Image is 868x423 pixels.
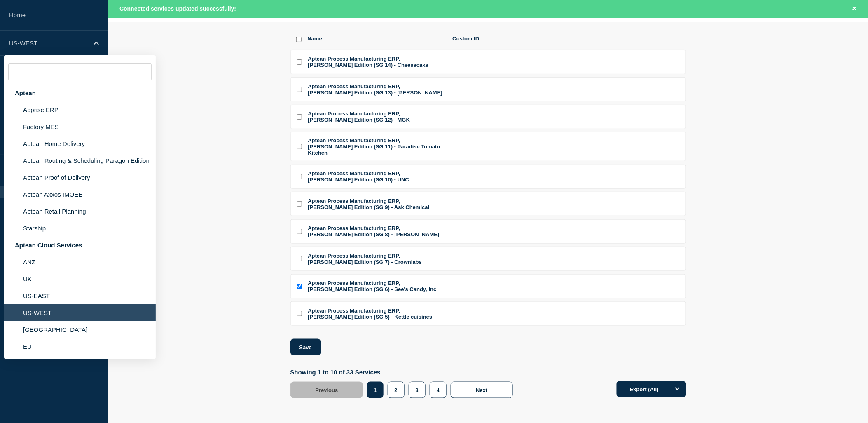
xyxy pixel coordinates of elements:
[119,5,236,12] span: Connected services updated successfully!
[297,284,302,289] input: Aptean Process Manufacturing ERP, Ross Edition (SG 6) - See's Candy, Inc checkbox
[849,4,860,14] button: Close banner
[4,338,156,355] li: EU
[4,270,156,287] li: UK
[9,40,88,47] p: US-WEST
[4,135,156,152] li: Aptean Home Delivery
[308,137,440,156] span: Aptean Process Manufacturing ERP, [PERSON_NAME] Edition (SG 11) - Paradise Tomato Kitchen
[296,37,302,42] input: select all checkbox
[451,382,512,398] button: Next
[308,198,430,210] span: Aptean Process Manufacturing ERP, [PERSON_NAME] Edition (SG 9) - Ask Chemical
[308,35,443,43] span: Name
[308,83,442,96] span: Aptean Process Manufacturing ERP, [PERSON_NAME] Edition (SG 13) - [PERSON_NAME]
[297,229,302,234] input: Aptean Process Manufacturing ERP, Ross Edition (SG 8) - Wegmans checkbox
[4,203,156,220] li: Aptean Retail Planning
[4,169,156,186] li: Aptean Proof of Delivery
[388,382,405,398] button: 2
[617,381,686,397] button: Export (All)
[297,59,302,65] input: Aptean Process Manufacturing ERP, Ross Edition (SG 14) - Cheesecake checkbox
[4,118,156,135] li: Factory MES
[297,256,302,261] input: Aptean Process Manufacturing ERP, Ross Edition (SG 7) - Crownlabs checkbox
[297,201,302,207] input: Aptean Process Manufacturing ERP, Ross Edition (SG 9) - Ask Chemical checkbox
[430,382,447,398] button: 4
[476,387,487,393] span: Next
[4,85,156,101] div: Aptean
[4,152,156,169] li: Aptean Routing & Scheduling Paragon Edition
[290,339,321,355] button: Save
[297,174,302,179] input: Aptean Process Manufacturing ERP, Ross Edition (SG 10) - UNC checkbox
[308,170,409,183] span: Aptean Process Manufacturing ERP, [PERSON_NAME] Edition (SG 10) - UNC
[308,280,437,292] span: Aptean Process Manufacturing ERP, [PERSON_NAME] Edition (SG 6) - See's Candy, Inc
[297,144,302,149] input: Aptean Process Manufacturing ERP, Ross Edition (SG 11) - Paradise Tomato Kitchen checkbox
[297,311,302,316] input: Aptean Process Manufacturing ERP, Ross Edition (SG 5) - Kettle cuisines checkbox
[297,114,302,120] input: Aptean Process Manufacturing ERP, Ross Edition (SG 12) - MGK checkbox
[297,87,302,92] input: Aptean Process Manufacturing ERP, Ross Edition (SG 13) - Hammond checkbox
[409,382,426,398] button: 3
[308,253,422,265] span: Aptean Process Manufacturing ERP, [PERSON_NAME] Edition (SG 7) - Crownlabs
[4,237,156,254] div: Aptean Cloud Services
[316,387,338,393] span: Previous
[4,220,156,237] li: Starship
[4,304,156,321] li: US-WEST
[4,287,156,304] li: US-EAST
[308,308,433,320] span: Aptean Process Manufacturing ERP, [PERSON_NAME] Edition (SG 5) - Kettle cuisines
[4,186,156,203] li: Aptean Axxos IMOEE
[290,369,517,376] p: Showing 1 to 10 of 33 Services
[669,381,686,397] button: Options
[4,101,156,118] li: Apprise ERP
[290,382,363,398] button: Previous
[308,225,440,237] span: Aptean Process Manufacturing ERP, [PERSON_NAME] Edition (SG 8) - [PERSON_NAME]
[453,35,682,43] span: Custom ID
[4,254,156,270] li: ANZ
[308,56,429,68] span: Aptean Process Manufacturing ERP, [PERSON_NAME] Edition (SG 14) - Cheesecake
[4,321,156,338] li: [GEOGRAPHIC_DATA]
[308,110,410,123] span: Aptean Process Manufacturing ERP, [PERSON_NAME] Edition (SG 12) - MGK
[367,382,383,398] button: 1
